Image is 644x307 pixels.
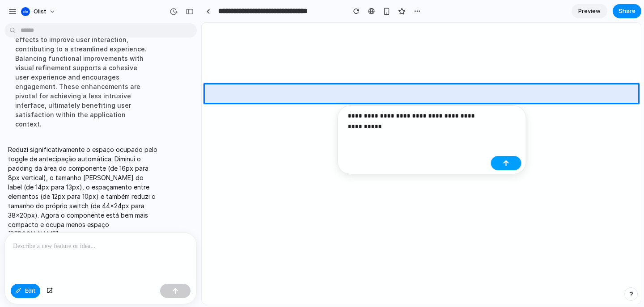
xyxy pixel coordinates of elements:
[572,4,607,18] a: Preview
[8,145,157,239] p: Reduzi significativamente o espaço ocupado pelo toggle de antecipação automática. Diminuí o paddi...
[613,4,641,18] button: Share
[578,7,601,16] span: Preview
[34,7,47,16] span: Olist
[619,7,636,16] span: Share
[25,286,36,295] span: Edit
[17,4,60,19] button: Olist
[11,284,40,298] button: Edit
